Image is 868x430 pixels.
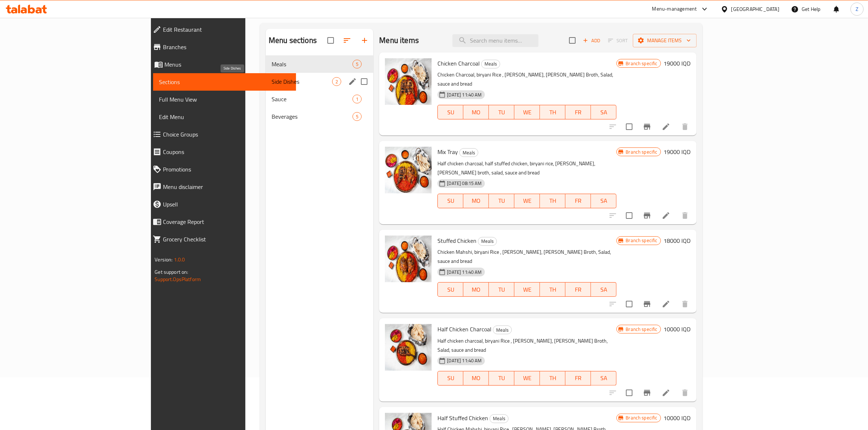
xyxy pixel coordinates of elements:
[338,32,356,49] span: Sort sections
[323,33,338,48] span: Select all sections
[478,237,497,245] span: Meals
[540,282,565,297] button: TH
[163,182,290,191] span: Menu disclaimer
[565,371,591,386] button: FR
[856,5,859,13] span: Z
[492,284,511,295] span: TU
[463,371,489,386] button: MO
[478,237,497,246] div: Meals
[514,105,540,119] button: WE
[664,147,691,157] h6: 19000 IQD
[622,296,637,312] span: Select to update
[437,324,491,335] span: Half Chicken Charcoal
[540,371,565,386] button: TH
[466,284,486,295] span: MO
[147,21,296,38] a: Edit Restaurant
[594,284,614,295] span: SA
[385,147,432,193] img: Mix Tray
[353,113,361,120] span: 5
[481,60,500,68] div: Meals
[147,213,296,230] a: Coverage Report
[147,230,296,248] a: Grocery Checklist
[568,107,588,118] span: FR
[591,282,616,297] button: SA
[543,373,563,383] span: TH
[159,78,290,86] span: Sections
[565,194,591,208] button: FR
[493,326,512,334] div: Meals
[147,161,296,178] a: Promotions
[155,255,172,264] span: Version:
[437,194,463,208] button: SU
[623,326,660,333] span: Branch specific
[164,60,290,69] span: Menus
[266,108,373,125] div: Beverages5
[662,122,670,131] a: Edit menu item
[437,70,616,88] p: Chicken Charcoal, biryani Rice , [PERSON_NAME], [PERSON_NAME] Broth, Salad, sauce and bread
[437,235,476,246] span: Stuffed Chicken
[155,267,188,277] span: Get support on:
[517,373,537,383] span: WE
[594,373,614,383] span: SA
[356,32,373,49] button: Add section
[622,385,637,401] span: Select to update
[266,55,373,73] div: Meals5
[266,90,373,108] div: Sauce1
[163,147,290,156] span: Coupons
[517,107,537,118] span: WE
[174,255,185,264] span: 1.0.0
[676,295,694,313] button: delete
[163,25,290,34] span: Edit Restaurant
[633,34,697,47] button: Manage items
[664,324,691,334] h6: 10000 IQD
[385,58,432,105] img: Chicken Charcoal
[153,108,296,126] a: Edit Menu
[332,78,341,85] span: 2
[353,61,361,68] span: 5
[272,60,353,68] div: Meals
[163,165,290,174] span: Promotions
[437,105,463,119] button: SU
[272,95,353,103] div: Sauce
[437,413,488,423] span: Half Stuffed Chicken
[603,35,633,46] span: Select section first
[437,248,616,266] p: Chicken Mahshi, biryani Rice , [PERSON_NAME], [PERSON_NAME] Broth, Salad, sauce and bread
[565,33,580,48] span: Select section
[489,282,514,297] button: TU
[591,194,616,208] button: SA
[482,60,500,68] span: Meals
[444,91,484,98] span: [DATE] 11:40 AM
[638,207,656,224] button: Branch-specific-item
[638,118,656,135] button: Branch-specific-item
[444,269,484,276] span: [DATE] 11:40 AM
[622,119,637,134] span: Select to update
[582,36,602,45] span: Add
[652,5,697,13] div: Menu-management
[153,91,296,108] a: Full Menu View
[459,148,478,157] div: Meals
[492,373,511,383] span: TU
[493,326,511,334] span: Meals
[565,282,591,297] button: FR
[444,180,484,187] span: [DATE] 08:15 AM
[463,194,489,208] button: MO
[664,58,691,68] h6: 19000 IQD
[452,34,538,47] input: search
[163,235,290,244] span: Grocery Checklist
[490,414,508,423] span: Meals
[568,196,588,206] span: FR
[489,194,514,208] button: TU
[437,336,616,355] p: Half chicken charcoal, biryani Rice , [PERSON_NAME], [PERSON_NAME] Broth, Salad, sauce and bread
[638,384,656,402] button: Branch-specific-item
[676,118,694,135] button: delete
[385,236,432,282] img: Stuffed Chicken
[272,112,353,121] div: Beverages
[664,413,691,423] h6: 10000 IQD
[385,324,432,371] img: Half Chicken Charcoal
[466,107,486,118] span: MO
[540,105,565,119] button: TH
[353,96,361,103] span: 1
[463,105,489,119] button: MO
[147,126,296,143] a: Choice Groups
[463,282,489,297] button: MO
